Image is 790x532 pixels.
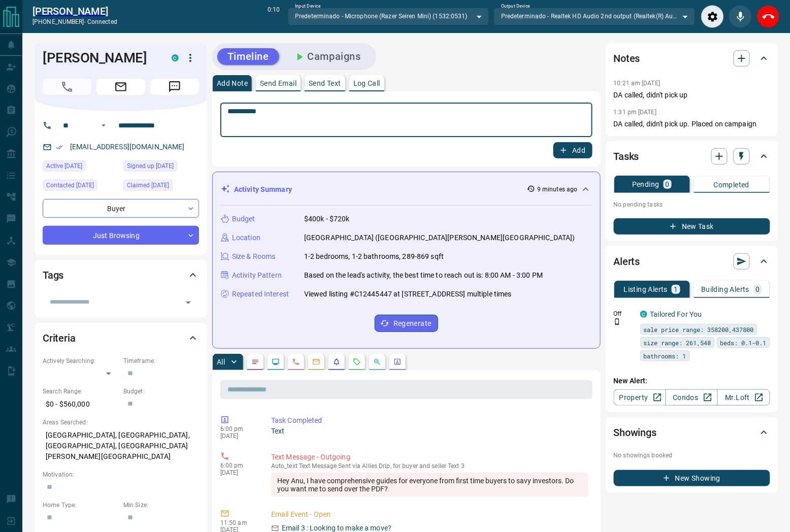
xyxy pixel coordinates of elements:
div: condos.ca [172,54,179,61]
p: Add Note [217,80,248,87]
p: 1-2 bedrooms, 1-2 bathrooms, 289-869 sqft [304,251,444,262]
p: Building Alerts [701,286,749,293]
p: Actively Searching: [43,356,118,365]
svg: Opportunities [373,358,381,366]
p: Send Text [309,80,341,87]
div: condos.ca [640,311,647,318]
span: Contacted [DATE] [46,180,94,190]
p: Text Message Sent via Allies Drip, for buyer and seller Text 3 [271,462,588,470]
p: Based on the lead's activity, the best time to reach out is: 8:00 AM - 3:00 PM [304,270,543,281]
p: [GEOGRAPHIC_DATA] ([GEOGRAPHIC_DATA][PERSON_NAME][GEOGRAPHIC_DATA]) [304,232,575,243]
label: Input Device [295,3,321,10]
div: Sun Oct 12 2025 [43,160,118,175]
p: Location [232,232,260,243]
p: 11:50 am [220,519,256,526]
span: Claimed [DATE] [127,180,169,190]
a: [EMAIL_ADDRESS][DOMAIN_NAME] [70,143,185,151]
div: Notes [614,46,770,71]
button: Timeline [217,48,279,65]
p: All [217,358,225,365]
button: New Showing [614,470,770,486]
p: Send Email [260,80,297,87]
div: Tasks [614,144,770,169]
h2: Showings [614,424,657,441]
span: auto_text [271,462,298,470]
p: [PHONE_NUMBER] - [32,17,117,26]
p: 6:00 pm [220,462,256,469]
span: Call [43,79,91,95]
a: [PERSON_NAME] [32,5,117,17]
div: Showings [614,420,770,445]
div: Alerts [614,249,770,274]
p: Motivation: [43,470,199,479]
p: Activity Pattern [232,270,282,281]
p: Size & Rooms [232,251,276,262]
span: connected [87,18,117,25]
p: Home Type: [43,501,118,510]
h2: Alerts [614,253,640,270]
svg: Push Notification Only [614,318,621,325]
span: Message [150,79,199,95]
p: 1 [674,286,678,293]
svg: Agent Actions [393,358,402,366]
a: Mr.Loft [717,389,770,406]
p: Listing Alerts [624,286,668,293]
p: No pending tasks [614,197,770,212]
p: Text [271,426,588,437]
p: [GEOGRAPHIC_DATA], [GEOGRAPHIC_DATA], [GEOGRAPHIC_DATA], [GEOGRAPHIC_DATA][PERSON_NAME][GEOGRAPHI... [43,427,199,465]
div: Hey Anu, I have comprehensive guides for everyone from first time buyers to savy investors. Do yo... [271,473,588,497]
div: Tue Mar 30 2021 [123,160,199,175]
div: Buyer [43,199,199,218]
svg: Lead Browsing Activity [272,358,280,366]
h2: Tasks [614,148,639,164]
span: bathrooms: 1 [644,351,686,361]
p: 0 [755,286,760,293]
p: Budget [232,214,255,224]
span: Signed up [DATE] [127,161,174,171]
div: Tags [43,263,199,287]
p: DA called, didn't pick up [614,90,770,101]
div: Criteria [43,326,199,350]
span: beds: 0.1-0.1 [720,338,767,348]
svg: Emails [312,358,320,366]
svg: Notes [251,358,259,366]
p: [DATE] [220,469,256,476]
button: Regenerate [375,315,438,332]
svg: Requests [353,358,361,366]
h2: Notes [614,50,640,66]
p: Repeated Interest [232,289,289,300]
span: Active [DATE] [46,161,82,171]
p: Budget: [123,387,199,396]
span: sale price range: 358200,437800 [644,324,754,335]
div: Tue Mar 30 2021 [123,180,199,194]
p: 1:31 pm [DATE] [614,109,657,116]
label: Output Device [501,3,530,10]
p: Areas Searched: [43,418,199,427]
p: Search Range: [43,387,118,396]
p: New Alert: [614,376,770,386]
p: Off [614,309,634,318]
p: DA called, didn't pick up. Placed on campaign [614,119,770,129]
div: Audio Settings [701,5,724,28]
p: $0 - $560,000 [43,396,118,413]
p: 9 minutes ago [537,185,577,194]
h1: [PERSON_NAME] [43,50,156,66]
p: 10:21 am [DATE] [614,80,661,87]
p: [DATE] [220,433,256,440]
p: Log Call [353,80,380,87]
p: Activity Summary [234,184,292,195]
button: Open [97,119,110,131]
p: $400k - $720k [304,214,350,224]
svg: Email Verified [56,144,63,151]
div: End Call [757,5,780,28]
a: Property [614,389,666,406]
p: Timeframe: [123,356,199,365]
div: Predeterminado - Realtek HD Audio 2nd output (Realtek(R) Audio) [494,8,695,25]
h2: Tags [43,267,63,283]
p: Completed [714,181,750,188]
p: 0:10 [268,5,280,28]
button: New Task [614,218,770,235]
p: Email Event - Open [271,509,588,520]
svg: Listing Alerts [333,358,341,366]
